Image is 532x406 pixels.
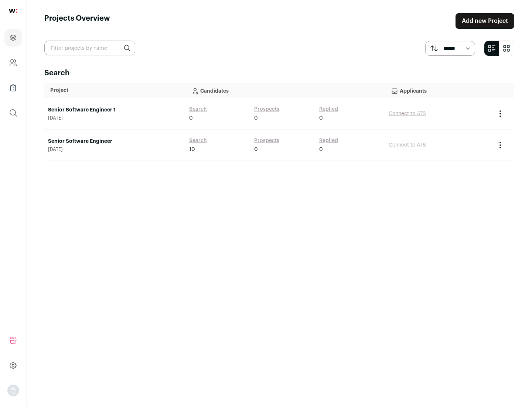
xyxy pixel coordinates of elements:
[319,114,323,122] span: 0
[391,83,486,98] p: Applicants
[7,385,19,396] button: Open dropdown
[456,13,514,29] a: Add new Project
[9,9,17,13] img: wellfound-shorthand-0d5821cbd27db2630d0214b213865d53afaa358527fdda9d0ea32b1df1b89c2c.svg
[254,146,258,153] span: 0
[7,385,19,396] img: nopic.png
[389,111,426,116] a: Connect to ATS
[319,106,338,113] a: Replied
[48,147,182,152] span: [DATE]
[191,83,379,98] p: Candidates
[44,68,514,78] h2: Search
[4,79,22,97] a: Company Lists
[44,41,135,55] input: Filter projects by name
[319,137,338,144] a: Replied
[189,106,207,113] a: Search
[319,146,323,153] span: 0
[48,138,182,145] a: Senior Software Engineer
[254,106,279,113] a: Prospects
[48,115,182,121] span: [DATE]
[389,142,426,148] a: Connect to ATS
[496,109,505,118] button: Project Actions
[496,141,505,149] button: Project Actions
[189,146,195,153] span: 10
[189,114,193,122] span: 0
[50,87,180,94] p: Project
[4,54,22,72] a: Company and ATS Settings
[189,137,207,144] a: Search
[44,13,110,29] h1: Projects Overview
[48,106,182,114] a: Senior Software Engineer 1
[4,29,22,47] a: Projects
[254,137,279,144] a: Prospects
[254,114,258,122] span: 0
